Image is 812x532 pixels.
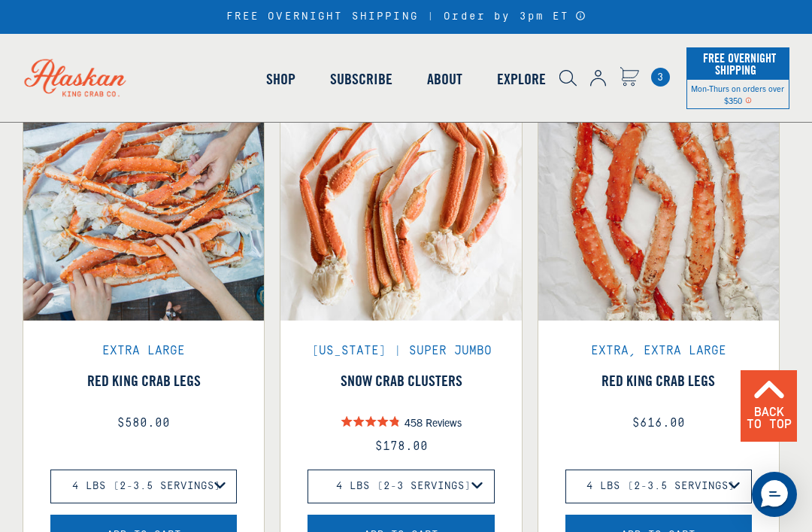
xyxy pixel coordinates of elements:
div: [US_STATE] | Super Jumbo [303,345,498,357]
span: 3 [651,68,670,87]
img: Alaskan King Crab Co. logo [8,42,143,113]
select: variant of Red King Crab Legs [565,470,752,503]
span: Free Overnight Shipping [699,47,776,81]
a: About [410,36,480,122]
span: $178.00 [375,439,428,453]
span: $616.00 [632,416,685,430]
img: search [559,70,577,87]
img: Back to Top [753,380,786,399]
a: Cart [620,67,639,89]
a: View Snow Crab Clusters [341,372,462,408]
img: Red King Crab Legs [23,80,264,321]
span: Reviews [426,415,462,429]
span: Shipping Notice Icon [745,95,752,105]
select: variant of Snow Crab Clusters [308,470,494,503]
a: Subscribe [313,36,410,122]
a: Cart [651,68,670,87]
div: Extra Large [46,345,241,357]
a: View Red King Crab Legs [601,372,715,408]
a: Announcement Bar Modal [575,11,586,21]
span: Mon-Thurs on orders over $350 [691,83,784,105]
select: variant of Red King Crab Legs [50,470,237,503]
img: Snow Crab Clusters [280,80,521,321]
img: Red King Crab Legs [538,80,779,321]
div: Extra, Extra Large [561,345,756,357]
a: Shop [249,36,313,122]
span: 458 [404,415,423,429]
div: product star rating [303,412,498,431]
div: Messenger Dummy Widget [752,472,797,517]
div: FREE OVERNIGHT SHIPPING | Order by 3pm ET [226,11,586,23]
a: View Red King Crab Legs [87,372,201,408]
a: Explore [480,36,563,122]
span: Back To Top [746,406,792,430]
img: account [590,70,606,87]
a: Back To Top [741,370,797,440]
span: $580.00 [117,416,170,430]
